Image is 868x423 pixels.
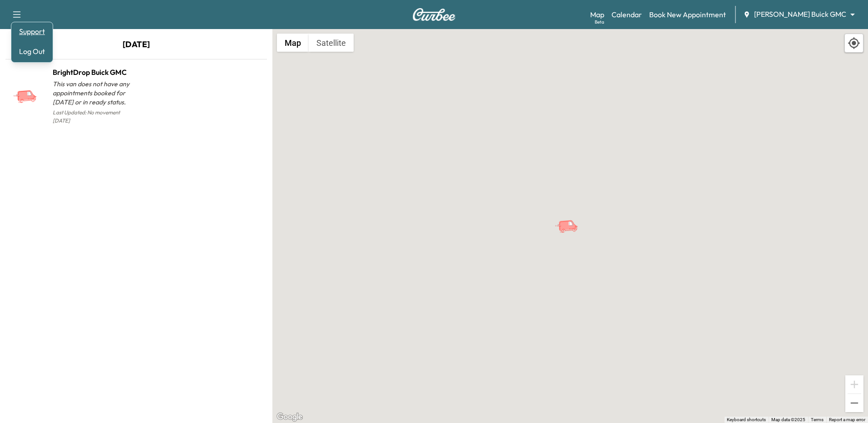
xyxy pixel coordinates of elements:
div: Recenter map [844,34,863,53]
a: Book New Appointment [649,9,726,20]
a: Open this area in Google Maps (opens a new window) [275,411,305,423]
img: Curbee Logo [412,8,456,21]
button: Zoom in [845,375,863,393]
h1: BrightDrop Buick GMC [53,67,136,78]
a: MapBeta [590,9,604,20]
div: Beta [595,19,604,25]
a: Terms (opens in new tab) [811,417,824,422]
a: Calendar [612,9,642,20]
a: Report a map error [829,417,865,422]
a: Support [15,26,49,37]
button: Zoom out [845,394,863,412]
img: Google [275,411,305,423]
button: Keyboard shortcuts [727,417,766,423]
span: Map data ©2025 [771,417,805,422]
button: Log Out [15,44,49,59]
button: Show satellite imagery [309,34,354,52]
p: This van does not have any appointments booked for [DATE] or in ready status. [53,79,136,107]
p: Last Updated: No movement [DATE] [53,107,136,127]
span: [PERSON_NAME] Buick GMC [754,9,846,20]
gmp-advanced-marker: BrightDrop Buick GMC [554,210,586,226]
button: Show street map [277,34,309,52]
